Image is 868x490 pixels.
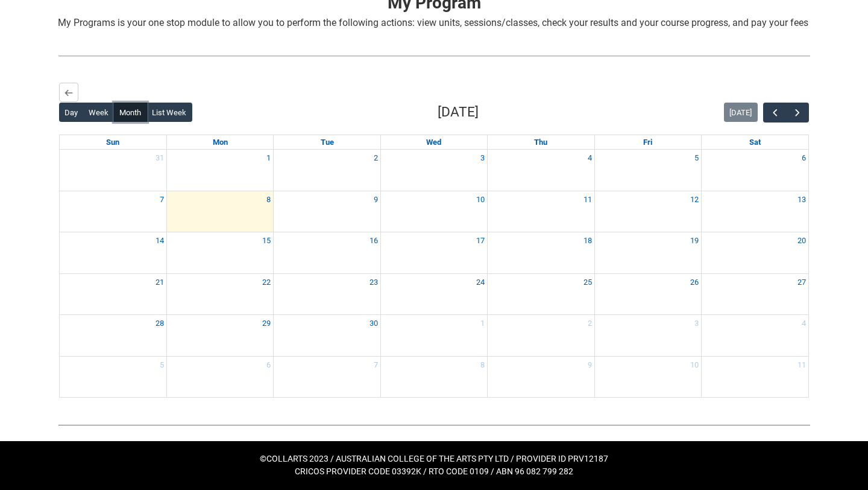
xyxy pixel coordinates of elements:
a: Go to October 3, 2025 [692,315,701,332]
td: Go to September 5, 2025 [594,150,701,191]
td: Go to September 29, 2025 [166,315,273,357]
a: Go to October 4, 2025 [799,315,808,332]
a: Go to October 5, 2025 [157,357,166,374]
td: Go to September 11, 2025 [488,191,594,232]
a: Go to September 4, 2025 [585,150,594,167]
a: Go to September 16, 2025 [367,232,380,249]
a: Go to September 2, 2025 [371,150,380,167]
td: Go to October 7, 2025 [274,356,380,397]
a: Go to September 24, 2025 [474,274,487,291]
td: Go to September 19, 2025 [594,232,701,274]
td: Go to September 27, 2025 [702,273,808,315]
a: Wednesday [424,135,444,150]
td: Go to September 20, 2025 [702,232,808,274]
td: Go to October 2, 2025 [488,315,594,357]
td: Go to September 9, 2025 [274,191,380,232]
a: Go to September 8, 2025 [264,191,273,208]
a: Go to September 18, 2025 [581,232,594,249]
td: Go to September 6, 2025 [702,150,808,191]
td: Go to October 8, 2025 [380,356,487,397]
td: Go to September 8, 2025 [166,191,273,232]
a: Go to October 9, 2025 [585,357,594,374]
a: Go to October 11, 2025 [795,357,808,374]
td: Go to October 11, 2025 [702,356,808,397]
button: Week [83,103,115,122]
td: Go to September 2, 2025 [274,150,380,191]
a: Go to September 23, 2025 [367,274,380,291]
td: Go to September 7, 2025 [60,191,166,232]
td: Go to September 18, 2025 [488,232,594,274]
button: Next Month [786,103,809,122]
img: REDU_GREY_LINE [58,49,810,62]
td: Go to September 28, 2025 [60,315,166,357]
td: Go to October 10, 2025 [594,356,701,397]
td: Go to September 3, 2025 [380,150,487,191]
a: Go to September 6, 2025 [799,150,808,167]
a: Tuesday [318,135,336,150]
td: Go to September 23, 2025 [274,273,380,315]
a: Go to September 26, 2025 [688,274,701,291]
a: Go to September 15, 2025 [260,232,273,249]
a: Go to September 11, 2025 [581,191,594,208]
a: Go to September 22, 2025 [260,274,273,291]
td: Go to September 14, 2025 [60,232,166,274]
td: Go to October 1, 2025 [380,315,487,357]
td: Go to September 21, 2025 [60,273,166,315]
a: Go to August 31, 2025 [153,150,166,167]
a: Go to September 30, 2025 [367,315,380,332]
a: Go to October 2, 2025 [585,315,594,332]
a: Go to September 19, 2025 [688,232,701,249]
a: Go to September 20, 2025 [795,232,808,249]
a: Go to September 12, 2025 [688,191,701,208]
button: Month [114,103,147,122]
a: Thursday [532,135,550,150]
td: Go to September 4, 2025 [488,150,594,191]
td: Go to September 26, 2025 [594,273,701,315]
a: Go to September 28, 2025 [153,315,166,332]
button: Previous Month [763,103,786,122]
a: Go to September 5, 2025 [692,150,701,167]
td: Go to September 1, 2025 [166,150,273,191]
a: Go to September 14, 2025 [153,232,166,249]
a: Go to October 7, 2025 [371,357,380,374]
a: Go to September 7, 2025 [157,191,166,208]
a: Go to September 10, 2025 [474,191,487,208]
a: Go to October 10, 2025 [688,357,701,374]
a: Go to September 27, 2025 [795,274,808,291]
td: Go to September 13, 2025 [702,191,808,232]
a: Go to October 1, 2025 [478,315,487,332]
a: Go to September 1, 2025 [264,150,273,167]
td: Go to September 22, 2025 [166,273,273,315]
a: Go to September 29, 2025 [260,315,273,332]
a: Go to September 3, 2025 [478,150,487,167]
td: Go to September 24, 2025 [380,273,487,315]
td: Go to September 10, 2025 [380,191,487,232]
td: Go to October 6, 2025 [166,356,273,397]
td: Go to September 12, 2025 [594,191,701,232]
a: Go to September 9, 2025 [371,191,380,208]
button: [DATE] [724,103,758,122]
td: Go to September 15, 2025 [166,232,273,274]
td: Go to September 30, 2025 [274,315,380,357]
td: Go to September 16, 2025 [274,232,380,274]
button: List Week [146,103,192,122]
h2: [DATE] [438,102,479,122]
button: Back [59,83,78,102]
button: Day [59,103,84,122]
a: Go to October 6, 2025 [264,357,273,374]
span: My Programs is your one stop module to allow you to perform the following actions: view units, se... [58,17,808,28]
a: Go to September 21, 2025 [153,274,166,291]
a: Monday [210,135,230,150]
td: Go to October 5, 2025 [60,356,166,397]
td: Go to August 31, 2025 [60,150,166,191]
a: Sunday [104,135,122,150]
td: Go to October 9, 2025 [488,356,594,397]
img: REDU_GREY_LINE [58,418,810,431]
td: Go to September 25, 2025 [488,273,594,315]
a: Go to September 13, 2025 [795,191,808,208]
td: Go to September 17, 2025 [380,232,487,274]
a: Saturday [747,135,763,150]
a: Go to October 8, 2025 [478,357,487,374]
a: Friday [641,135,655,150]
a: Go to September 25, 2025 [581,274,594,291]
